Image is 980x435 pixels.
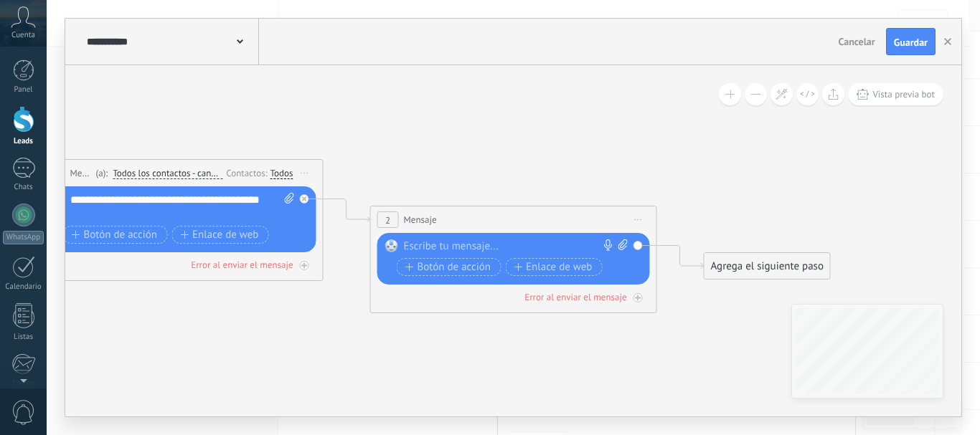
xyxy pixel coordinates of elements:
[524,291,626,303] div: Error al enviar el mensaje
[11,31,35,40] span: Cuenta
[270,168,293,179] div: Todos
[3,85,44,95] div: Panel
[180,229,258,241] span: Enlace de web
[397,258,501,276] button: Botón de acción
[833,31,881,52] button: Cancelar
[839,35,875,48] span: Cancelar
[705,254,830,278] div: Agrega el siguiente paso
[385,214,390,226] span: 2
[3,282,44,292] div: Calendario
[404,213,437,226] span: Mensaje
[3,137,44,146] div: Leads
[63,226,168,244] button: Botón de acción
[3,231,44,244] div: WhatsApp
[848,83,943,105] button: Vista previa bot
[191,259,293,271] div: Error al enviar el mensaje
[226,166,270,180] div: Contactos:
[872,88,935,100] span: Vista previa bot
[3,183,44,192] div: Chats
[113,168,222,179] span: Todos los contactos - canales seleccionados
[3,333,44,342] div: Listas
[886,28,936,55] button: Guardar
[72,229,158,241] span: Botón de acción
[171,226,268,244] button: Enlace de web
[70,166,93,180] span: Mensaje
[894,37,928,47] span: Guardar
[96,166,108,180] span: (a):
[405,262,491,273] span: Botón de acción
[514,262,592,273] span: Enlace de web
[505,258,602,276] button: Enlace de web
